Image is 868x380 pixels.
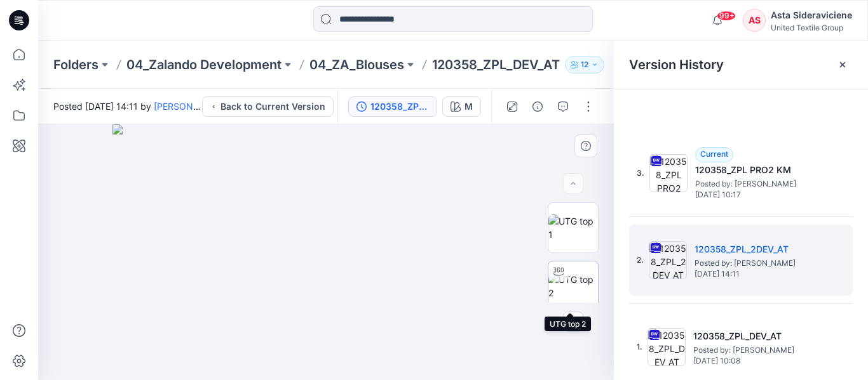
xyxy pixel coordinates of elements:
[309,56,404,74] a: 04_ZA_Blouses
[837,60,848,70] button: Close
[700,149,728,159] span: Current
[649,154,688,192] img: 120358_ZPL PRO2 KM
[348,96,437,117] button: 120358_ZPL_2DEV_AT
[53,56,98,74] a: Folders
[637,254,644,266] span: 2.
[53,100,202,113] span: Posted [DATE] 14:11 by
[648,328,686,366] img: 120358_ZPL_DEV_AT
[637,341,642,353] span: 1.
[695,270,822,278] span: [DATE] 14:11
[548,273,598,299] img: UTG top 2
[649,241,687,279] img: 120358_ZPL_2DEV_AT
[581,58,588,72] p: 12
[717,11,736,21] span: 99+
[527,96,548,117] button: Details
[695,257,822,270] span: Posted by: Kristina Mekseniene
[693,329,820,344] h5: 120358_ZPL_DEV_AT
[637,167,644,179] span: 3.
[126,56,281,74] a: 04_Zalando Development
[442,96,481,117] button: M
[112,124,539,380] img: eyJhbGciOiJIUzI1NiIsImtpZCI6IjAiLCJzbHQiOiJzZXMiLCJ0eXAiOiJKV1QifQ.eyJkYXRhIjp7InR5cGUiOiJzdG9yYW...
[695,190,822,199] span: [DATE] 10:17
[695,178,822,190] span: Posted by: Kristina Mekseniene
[202,96,334,117] button: Back to Current Version
[693,344,820,357] span: Posted by: Anastasija Trusakova
[565,56,604,74] button: 12
[695,162,822,178] h5: 120358_ZPL PRO2 KM
[695,242,822,257] h5: 120358_ZPL_2DEV_AT
[154,101,226,112] a: [PERSON_NAME]
[465,100,473,114] div: M
[771,23,852,32] div: United Textile Group
[370,100,429,114] div: 120358_ZPL_2DEV_AT
[693,357,820,365] span: [DATE] 10:08
[432,56,560,74] p: 120358_ZPL_DEV_AT
[771,8,852,23] div: Asta Sideraviciene
[548,214,598,241] img: UTG top 1
[629,57,724,72] span: Version History
[743,9,766,32] div: AS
